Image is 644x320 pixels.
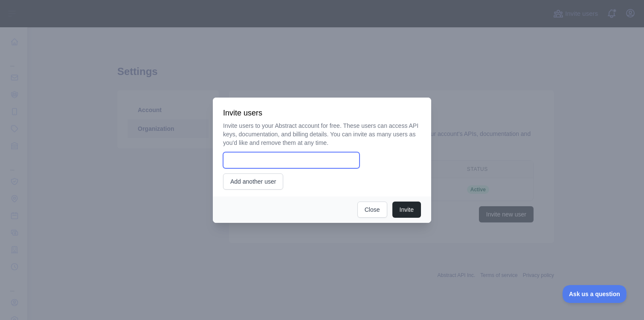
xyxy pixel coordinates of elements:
[223,173,283,190] button: Add another user
[223,121,421,147] p: Invite users to your Abstract account for free. These users can access API keys, documentation, a...
[223,108,421,118] h3: Invite users
[392,202,421,218] button: Invite
[357,202,387,218] button: Close
[563,285,627,303] iframe: Toggle Customer Support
